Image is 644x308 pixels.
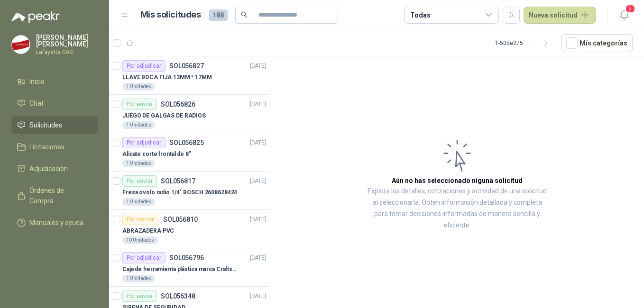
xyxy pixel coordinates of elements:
p: [DATE] [250,177,266,186]
p: SOL056817 [161,178,195,184]
a: Por enviarSOL056817[DATE] Fresa ovolo radio 1/4" BOSCH 26086284241 Unidades [109,172,270,210]
div: 1 Unidades [122,198,155,206]
p: SOL056348 [161,293,195,299]
div: 10 Unidades [122,236,158,244]
p: SOL056827 [169,63,204,69]
p: SOL056810 [163,216,198,223]
button: Mís categorías [561,34,633,52]
div: Por cotizar [122,214,159,225]
p: LLAVE BOCA FIJA 13MM * 17MM [122,73,212,82]
a: Por cotizarSOL056810[DATE] ABRAZADERA PVC10 Unidades [109,210,270,248]
p: SOL056826 [161,101,195,108]
a: Manuales y ayuda [11,214,98,232]
p: [DATE] [250,100,266,109]
p: JUEGO DE GALGAS DE RADIOS [122,111,206,120]
a: Licitaciones [11,138,98,156]
img: Logo peakr [11,11,60,23]
div: 1 Unidades [122,160,155,167]
a: Órdenes de Compra [11,181,98,210]
div: Por adjudicar [122,137,166,148]
span: Órdenes de Compra [29,185,89,206]
div: 1 - 50 de 275 [495,36,553,51]
h1: Mis solicitudes [140,8,201,22]
p: [PERSON_NAME] [PERSON_NAME] [36,34,98,47]
div: Todas [410,10,430,20]
p: Caja de herramienta plástica marca Craftsman de 26 pulgadas color rojo y nego [122,265,240,274]
span: search [241,11,248,18]
img: Company Logo [12,36,30,54]
a: Por adjudicarSOL056825[DATE] Alicate corte frontal de 8"1 Unidades [109,133,270,172]
div: Por enviar [122,99,157,110]
span: Solicitudes [29,120,62,130]
a: Por adjudicarSOL056796[DATE] Caja de herramienta plástica marca Craftsman de 26 pulgadas color ro... [109,248,270,287]
p: [DATE] [250,62,266,71]
p: [DATE] [250,292,266,301]
p: ABRAZADERA PVC [122,226,174,236]
div: 1 Unidades [122,83,155,91]
p: Alicate corte frontal de 8" [122,150,191,159]
span: Manuales y ayuda [29,217,83,228]
div: Por enviar [122,290,157,302]
p: [DATE] [250,138,266,147]
a: Por adjudicarSOL056827[DATE] LLAVE BOCA FIJA 13MM * 17MM1 Unidades [109,56,270,95]
p: SOL056796 [169,254,204,261]
a: Solicitudes [11,116,98,134]
span: 3 [625,4,635,13]
h3: Aún no has seleccionado niguna solicitud [392,175,523,186]
p: Lafayette SAS [36,49,98,55]
div: Por adjudicar [122,252,166,263]
span: Chat [29,98,44,109]
p: [DATE] [250,215,266,224]
a: Chat [11,94,98,112]
span: Licitaciones [29,142,64,152]
button: Nueva solicitud [524,7,596,24]
span: Inicio [29,76,45,87]
div: 1 Unidades [122,275,155,282]
div: 1 Unidades [122,121,155,129]
div: Por adjudicar [122,60,166,72]
button: 3 [616,7,633,24]
p: Explora los detalles, cotizaciones y actividad de una solicitud al seleccionarla. Obtén informaci... [365,186,549,231]
span: Adjudicación [29,163,68,174]
a: Adjudicación [11,160,98,178]
a: Por enviarSOL056826[DATE] JUEGO DE GALGAS DE RADIOS1 Unidades [109,95,270,133]
p: SOL056825 [169,139,204,146]
div: Por enviar [122,175,157,187]
p: [DATE] [250,254,266,263]
p: Fresa ovolo radio 1/4" BOSCH 2608628424 [122,188,237,197]
span: 188 [209,9,228,21]
a: Inicio [11,72,98,91]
